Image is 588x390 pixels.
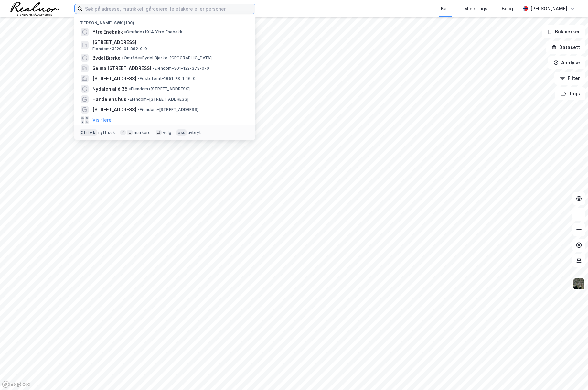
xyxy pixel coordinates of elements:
[138,76,196,81] span: Festetomt • 1851-28-1-16-0
[80,129,97,136] div: Ctrl + k
[153,66,209,71] span: Eiendom • 301-122-378-0-0
[138,107,140,112] span: •
[92,64,151,72] span: Selma [STREET_ADDRESS]
[556,359,588,390] iframe: Chat Widget
[122,55,124,60] span: •
[92,54,121,62] span: Bydel Bjerke
[530,5,567,13] div: [PERSON_NAME]
[163,130,172,135] div: velg
[92,116,112,124] button: Vis flere
[92,75,136,82] span: [STREET_ADDRESS]
[188,130,201,135] div: avbryt
[74,15,255,27] div: [PERSON_NAME] søk (100)
[128,97,130,102] span: •
[92,38,248,46] span: [STREET_ADDRESS]
[10,2,59,16] img: realnor-logo.934646d98de889bb5806.png
[122,55,212,60] span: Område • Bydel Bjerke, [GEOGRAPHIC_DATA]
[98,130,115,135] div: nytt søk
[502,5,513,13] div: Bolig
[441,5,450,13] div: Kart
[92,46,147,51] span: Eiendom • 3220-91-882-0-0
[128,97,188,102] span: Eiendom • [STREET_ADDRESS]
[124,29,126,34] span: •
[176,129,187,136] div: esc
[129,86,190,92] span: Eiendom • [STREET_ADDRESS]
[92,95,126,103] span: Handelens hus
[138,76,140,81] span: •
[556,359,588,390] div: Kontrollprogram for chat
[464,5,487,13] div: Mine Tags
[153,66,155,70] span: •
[92,28,123,36] span: Ytre Enebakk
[129,86,131,91] span: •
[124,29,182,35] span: Område • 1914 Ytre Enebakk
[138,107,198,112] span: Eiendom • [STREET_ADDRESS]
[82,4,255,14] input: Søk på adresse, matrikkel, gårdeiere, leietakere eller personer
[92,106,136,114] span: [STREET_ADDRESS]
[92,85,128,93] span: Nydalen allé 35
[134,130,151,135] div: markere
